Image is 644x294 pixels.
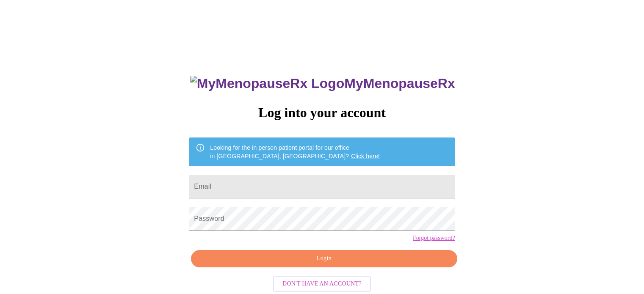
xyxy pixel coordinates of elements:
a: Forgot password? [413,235,455,242]
button: Don't have an account? [273,276,371,292]
h3: MyMenopauseRx [190,76,455,91]
span: Login [201,253,447,264]
div: Looking for the in person patient portal for our office in [GEOGRAPHIC_DATA], [GEOGRAPHIC_DATA]? [210,140,380,164]
a: Don't have an account? [271,279,373,286]
button: Login [191,250,457,267]
h3: Log into your account [189,105,455,121]
span: Don't have an account? [282,279,362,289]
a: Click here! [351,153,380,159]
img: MyMenopauseRx Logo [190,76,344,91]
